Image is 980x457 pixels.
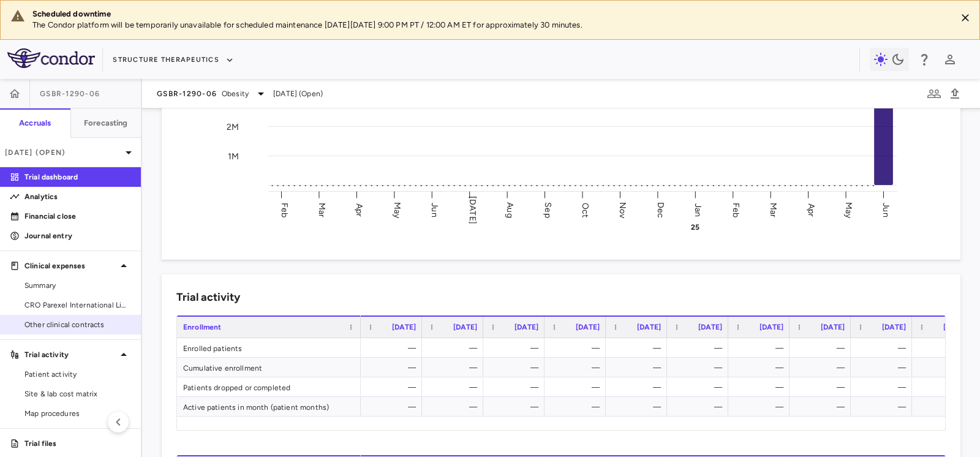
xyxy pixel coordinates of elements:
div: — [862,358,906,377]
div: — [678,338,722,358]
div: — [801,377,845,397]
text: Sep [543,202,553,217]
text: Mar [768,202,778,217]
text: May [843,202,854,218]
p: Journal entry [24,230,131,241]
div: — [923,338,967,358]
div: — [862,338,906,358]
text: Jun [429,203,440,217]
span: Summary [24,280,131,291]
div: — [494,397,538,417]
div: — [556,358,600,377]
button: Structure Therapeutics [113,50,234,70]
div: — [494,358,538,377]
h6: Accruals [19,118,51,129]
div: — [923,377,967,397]
div: Active patients in month (patient months) [177,397,361,416]
div: — [739,358,783,377]
text: Feb [731,202,741,217]
div: — [433,338,477,358]
span: Patient activity [24,369,131,380]
text: Mar [317,202,327,217]
div: — [433,397,477,417]
p: [DATE] (Open) [5,147,121,158]
tspan: 2M [227,121,239,132]
div: — [678,397,722,417]
text: Dec [655,202,666,217]
text: May [392,202,402,218]
div: — [801,338,845,358]
div: — [739,377,783,397]
span: Obesity [222,88,249,99]
div: Scheduled downtime [32,9,946,20]
h6: Forecasting [84,118,128,129]
span: [DATE] [943,323,967,331]
p: Clinical expenses [24,260,116,271]
div: — [801,397,845,417]
div: — [617,338,661,358]
p: Trial activity [24,349,116,360]
div: — [372,377,416,397]
text: 25 [691,223,699,232]
text: Aug [505,202,515,217]
div: — [801,358,845,377]
div: — [923,358,967,377]
div: Cumulative enrollment [177,358,361,377]
div: — [617,377,661,397]
h6: Trial activity [176,289,240,306]
span: GSBR-1290-06 [157,89,217,99]
div: — [923,397,967,417]
div: — [494,377,538,397]
div: — [433,358,477,377]
div: — [372,397,416,417]
text: Jan [693,203,703,216]
div: — [372,358,416,377]
div: — [678,358,722,377]
span: [DATE] [759,323,783,331]
span: Other clinical contracts [24,319,131,330]
p: Financial close [24,211,131,222]
span: [DATE] [882,323,906,331]
p: Analytics [24,191,131,202]
div: — [556,338,600,358]
tspan: 1M [228,151,239,161]
text: Jun [881,203,892,217]
span: [DATE] [392,323,416,331]
span: GSBR-1290-06 [40,89,100,99]
text: Oct [580,202,590,217]
span: [DATE] [576,323,600,331]
span: [DATE] (Open) [273,88,323,99]
div: — [739,397,783,417]
button: Close [956,9,974,27]
div: — [862,397,906,417]
div: — [617,358,661,377]
span: CRO Parexel International Limited [24,300,131,311]
span: [DATE] [698,323,722,331]
span: [DATE] [637,323,661,331]
span: [DATE] [514,323,538,331]
text: Feb [279,202,290,217]
text: Apr [354,203,364,216]
text: Nov [617,202,628,218]
span: [DATE] [453,323,477,331]
span: Enrollment [183,323,222,331]
p: The Condor platform will be temporarily unavailable for scheduled maintenance [DATE][DATE] 9:00 P... [32,20,946,31]
p: Trial dashboard [24,172,131,183]
div: Patients dropped or completed [177,377,361,396]
span: Site & lab cost matrix [24,388,131,399]
div: — [556,377,600,397]
span: Map procedures [24,408,131,419]
div: — [556,397,600,417]
div: — [433,377,477,397]
div: — [678,377,722,397]
img: logo-full-SnFGN8VE.png [7,48,95,68]
div: Enrolled patients [177,338,361,357]
text: [DATE] [467,196,478,224]
div: — [372,338,416,358]
div: — [617,397,661,417]
p: Trial files [24,438,131,449]
div: — [862,377,906,397]
div: — [494,338,538,358]
text: Apr [806,203,816,216]
div: — [739,338,783,358]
